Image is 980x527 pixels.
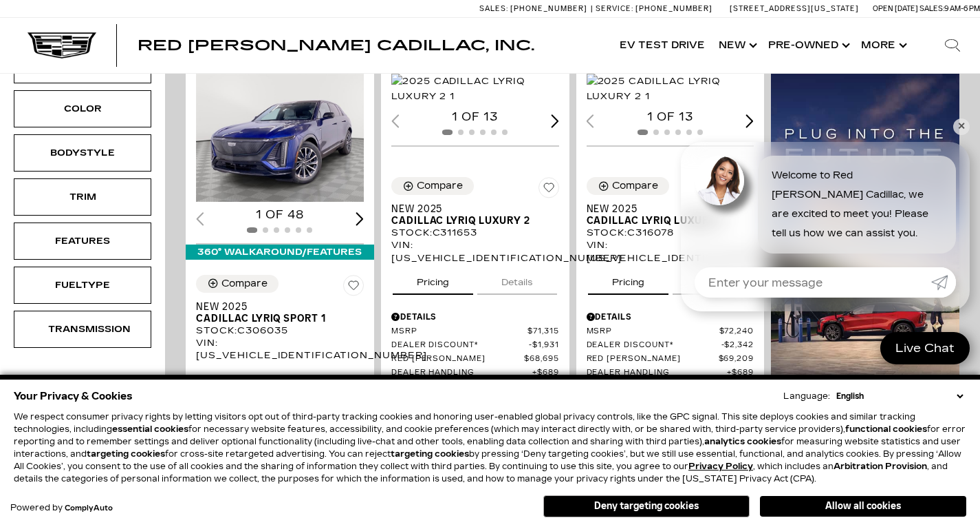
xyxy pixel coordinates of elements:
a: Red [PERSON_NAME] $68,695 [391,354,559,364]
div: Bodystyle [48,145,117,161]
span: Red [PERSON_NAME] Cadillac, Inc. [138,37,534,54]
div: Search [925,18,980,73]
div: 1 / 2 [391,74,562,104]
button: pricing tab [198,362,279,392]
span: $68,695 [524,354,559,364]
a: Red [PERSON_NAME] $69,209 [587,354,754,364]
div: TransmissionTransmission [14,311,151,348]
span: $2,342 [721,340,754,351]
span: Your Privacy & Cookies [14,386,133,406]
a: Dealer Discount* $1,931 [391,340,559,351]
div: VIN: [US_VEHICLE_IDENTIFICATION_NUMBER] [587,239,754,264]
div: FeaturesFeatures [14,223,151,260]
input: Enter your message [695,267,931,298]
span: Cadillac LYRIQ Sport 1 [196,313,353,324]
span: Service: [596,4,633,13]
a: EV Test Drive [613,18,712,73]
img: Cadillac Dark Logo with Cadillac White Text [28,32,96,59]
a: Service: [PHONE_NUMBER] [591,5,716,12]
a: Live Chat [880,332,970,364]
span: MSRP [391,327,527,337]
div: Stock : C311653 [391,227,559,239]
div: Language: [783,392,830,400]
button: Compare Vehicle [196,275,279,293]
button: details tab [673,265,752,295]
div: 360° WalkAround/Features [186,245,374,260]
div: 1 / 2 [196,74,367,202]
div: Trim [48,189,117,205]
span: Dealer Handling [587,368,728,378]
span: Cadillac LYRIQ Luxury 2 [587,215,744,227]
button: Compare Vehicle [391,177,474,195]
span: Sales: [479,4,508,13]
a: Dealer Handling $689 [391,368,559,378]
button: Compare Vehicle [587,177,669,195]
strong: targeting cookies [391,449,469,459]
span: $69,209 [719,354,754,364]
span: New 2025 [196,301,353,313]
strong: targeting cookies [87,449,165,459]
span: $689 [727,368,754,378]
div: Stock : C306035 [196,324,364,337]
span: Red [PERSON_NAME] [587,354,719,364]
span: Open [DATE] [873,4,918,13]
a: Dealer Discount* $2,342 [587,340,754,351]
a: MSRP $72,240 [587,327,754,337]
div: Next slide [746,114,754,127]
a: Sales: [PHONE_NUMBER] [479,5,591,12]
div: Compare [221,278,268,290]
a: New [712,18,761,73]
span: Dealer Discount* [587,340,721,351]
span: 9 AM-6 PM [944,4,980,13]
div: Fueltype [48,278,117,293]
span: New 2025 [391,203,549,215]
div: 1 / 2 [587,74,757,104]
strong: essential cookies [112,424,188,434]
strong: functional cookies [845,424,927,434]
div: Features [48,234,117,249]
div: Pricing Details - New 2025 Cadillac LYRIQ Luxury 2 [391,311,559,323]
span: Red [PERSON_NAME] [391,354,524,364]
span: Live Chat [889,340,961,356]
span: Sales: [919,4,944,13]
span: [PHONE_NUMBER] [510,4,587,13]
div: Welcome to Red [PERSON_NAME] Cadillac, we are excited to meet you! Please tell us how we can assi... [758,156,956,254]
div: VIN: [US_VEHICLE_IDENTIFICATION_NUMBER] [391,239,559,264]
div: Transmission [48,322,117,337]
a: MSRP $71,315 [391,327,559,337]
a: New 2025Cadillac LYRIQ Luxury 2 [587,203,754,227]
a: New 2025Cadillac LYRIQ Sport 1 [196,301,364,324]
img: 2025 Cadillac LYRIQ Luxury 2 1 [391,74,562,104]
div: Next slide [551,114,559,127]
a: [STREET_ADDRESS][US_STATE] [730,4,859,13]
div: Compare [612,180,658,192]
button: details tab [477,265,557,295]
button: Deny targeting cookies [543,495,750,517]
span: $72,240 [719,327,754,337]
div: Powered by [10,504,113,513]
button: More [854,18,911,73]
div: 1 of 48 [196,207,364,223]
select: Language Select [833,390,966,402]
img: 2025 Cadillac LYRIQ Luxury 2 1 [587,74,757,104]
a: Pre-Owned [761,18,854,73]
div: Color [48,101,117,116]
button: Save Vehicle [343,275,364,301]
div: BodystyleBodystyle [14,134,151,172]
button: pricing tab [588,265,668,295]
span: Cadillac LYRIQ Luxury 2 [391,215,549,227]
div: Next slide [356,212,364,225]
span: [PHONE_NUMBER] [635,4,712,13]
div: 1 of 13 [391,110,559,125]
div: Pricing Details - New 2025 Cadillac LYRIQ Luxury 2 [587,311,754,323]
div: TrimTrim [14,178,151,216]
div: ColorColor [14,90,151,127]
u: Privacy Policy [688,462,753,471]
a: New 2025Cadillac LYRIQ Luxury 2 [391,203,559,227]
a: Dealer Handling $689 [587,368,754,378]
a: Red [PERSON_NAME] Cadillac, Inc. [138,39,534,52]
div: Stock : C316078 [587,227,754,239]
span: $689 [532,368,559,378]
button: Save Vehicle [538,177,559,203]
span: $1,931 [529,340,559,351]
